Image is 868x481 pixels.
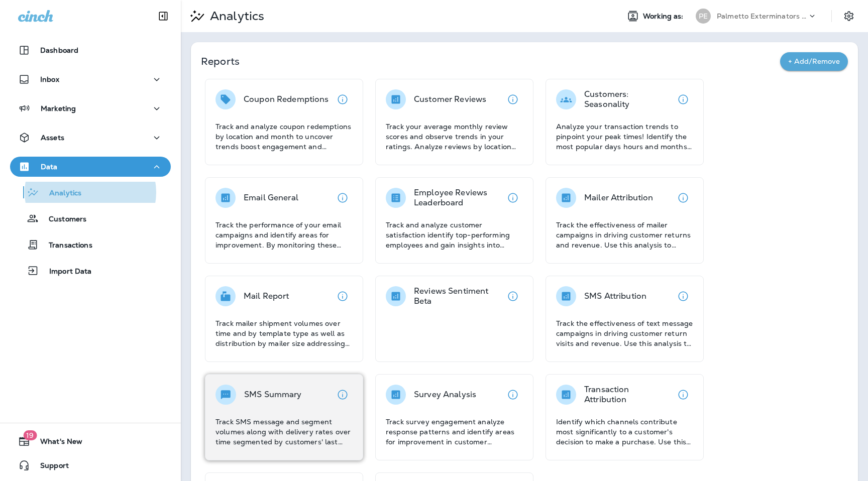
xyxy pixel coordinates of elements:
[39,267,92,277] p: Import Data
[201,54,780,68] p: Reports
[244,390,302,400] p: SMS Summary
[780,52,848,71] button: + Add/Remove
[40,75,59,83] p: Inbox
[333,286,353,306] button: View details
[10,98,171,118] button: Marketing
[584,193,654,203] p: Mailer Attribution
[584,89,673,109] p: Customers: Seasonality
[40,46,78,54] p: Dashboard
[41,134,64,142] p: Assets
[10,431,171,451] button: 19What's New
[10,182,171,203] button: Analytics
[244,291,289,301] p: Mail Report
[10,260,171,281] button: Import Data
[10,69,171,89] button: Inbox
[333,188,353,208] button: View details
[39,215,86,224] p: Customers
[206,9,264,24] p: Analytics
[23,430,37,440] span: 19
[717,12,807,20] p: Palmetto Exterminators LLC
[643,12,686,21] span: Working as:
[414,188,503,208] p: Employee Reviews Leaderboard
[30,461,69,473] span: Support
[503,89,523,109] button: View details
[673,385,693,405] button: View details
[215,417,353,447] p: Track SMS message and segment volumes along with delivery rates over time segmented by customers'...
[503,188,523,208] button: View details
[10,455,171,475] button: Support
[30,437,82,449] span: What's New
[840,7,858,25] button: Settings
[10,208,171,229] button: Customers
[10,157,171,177] button: Data
[696,9,711,24] div: PE
[333,385,353,405] button: View details
[503,385,523,405] button: View details
[386,122,523,152] p: Track your average monthly review scores and observe trends in your ratings. Analyze reviews by l...
[584,385,673,405] p: Transaction Attribution
[556,122,693,152] p: Analyze your transaction trends to pinpoint your peak times! Identify the most popular days hours...
[414,390,476,400] p: Survey Analysis
[10,128,171,148] button: Assets
[584,291,646,301] p: SMS Attribution
[215,122,353,152] p: Track and analyze coupon redemptions by location and month to uncover trends boost engagement and...
[39,189,81,198] p: Analytics
[673,188,693,208] button: View details
[244,94,329,104] p: Coupon Redemptions
[386,220,523,250] p: Track and analyze customer satisfaction identify top-performing employees and gain insights into ...
[673,89,693,109] button: View details
[556,318,693,348] p: Track the effectiveness of text message campaigns in driving customer return visits and revenue. ...
[333,89,353,109] button: View details
[41,163,58,171] p: Data
[10,40,171,60] button: Dashboard
[215,318,353,348] p: Track mailer shipment volumes over time and by template type as well as distribution by mailer si...
[414,286,503,306] p: Reviews Sentiment Beta
[149,6,177,26] button: Collapse Sidebar
[10,234,171,255] button: Transactions
[556,417,693,447] p: Identify which channels contribute most significantly to a customer's decision to make a purchase...
[39,241,92,251] p: Transactions
[503,286,523,306] button: View details
[41,104,76,112] p: Marketing
[244,193,298,203] p: Email General
[215,220,353,250] p: Track the performance of your email campaigns and identify areas for improvement. By monitoring t...
[386,417,523,447] p: Track survey engagement analyze response patterns and identify areas for improvement in customer ...
[673,286,693,306] button: View details
[414,94,486,104] p: Customer Reviews
[556,220,693,250] p: Track the effectiveness of mailer campaigns in driving customer returns and revenue. Use this ana...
